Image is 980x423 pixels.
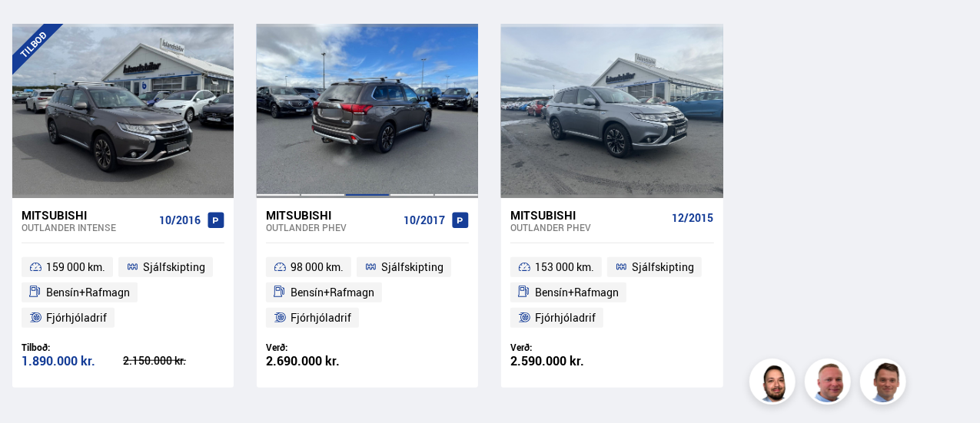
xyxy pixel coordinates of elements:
[123,355,224,366] div: 2.150.000 kr.
[510,355,612,368] div: 2.590.000 kr.
[510,342,612,353] div: Verð:
[862,361,909,407] img: FbJEzSuNWCJXmdc-.webp
[807,361,853,407] img: siFngHWaQ9KaOqBr.png
[266,208,397,222] div: Mitsubishi
[752,361,798,407] img: nhp88E3Fdnt1Opn2.png
[291,283,374,302] span: Bensín+Rafmagn
[673,212,714,224] span: 12/2015
[159,214,201,226] span: 10/2016
[381,258,443,276] span: Sjálfskipting
[12,6,58,52] button: Open LiveChat chat widget
[632,258,694,276] span: Sjálfskipting
[12,198,234,388] a: Mitsubishi Outlander INTENSE 10/2016 159 000 km. Sjálfskipting Bensín+Rafmagn Fjórhjóladrif Tilbo...
[510,208,666,222] div: Mitsubishi
[535,309,596,327] span: Fjórhjóladrif
[404,214,445,226] span: 10/2017
[22,342,123,353] div: Tilboð:
[22,208,153,222] div: Mitsubishi
[22,355,123,368] div: 1.890.000 kr.
[535,258,594,276] span: 153 000 km.
[510,222,666,233] div: Outlander PHEV
[257,198,478,388] a: Mitsubishi Outlander PHEV 10/2017 98 000 km. Sjálfskipting Bensín+Rafmagn Fjórhjóladrif Verð: 2.6...
[266,355,367,368] div: 2.690.000 kr.
[266,222,397,233] div: Outlander PHEV
[291,258,344,276] span: 98 000 km.
[22,222,153,233] div: Outlander INTENSE
[46,258,105,276] span: 159 000 km.
[143,258,205,276] span: Sjálfskipting
[535,283,619,302] span: Bensín+Rafmagn
[291,309,351,327] span: Fjórhjóladrif
[46,283,130,302] span: Bensín+Rafmagn
[501,198,723,388] a: Mitsubishi Outlander PHEV 12/2015 153 000 km. Sjálfskipting Bensín+Rafmagn Fjórhjóladrif Verð: 2....
[266,342,367,353] div: Verð:
[46,309,107,327] span: Fjórhjóladrif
